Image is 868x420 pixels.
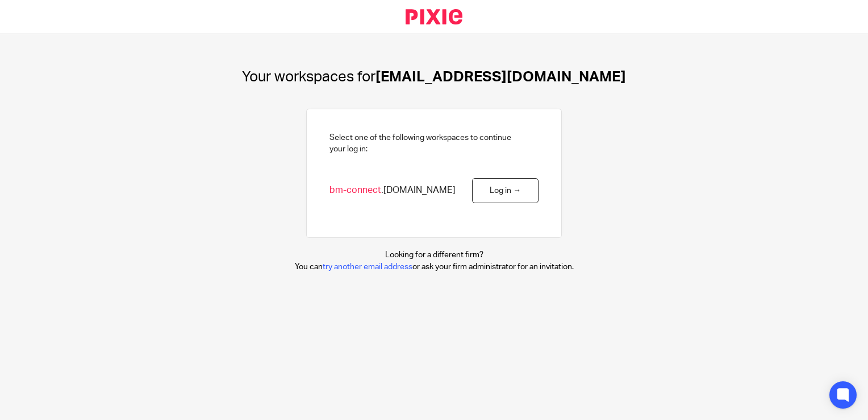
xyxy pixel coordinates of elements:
[242,69,375,84] span: Your workspaces for
[329,186,381,195] span: bm-connect
[242,68,626,86] h1: [EMAIL_ADDRESS][DOMAIN_NAME]
[323,263,412,271] a: try another email address
[329,132,511,155] h2: Select one of the following workspaces to continue your log in:
[295,249,574,273] p: Looking for a different firm? You can or ask your firm administrator for an invitation.
[329,184,456,196] span: .[DOMAIN_NAME]
[472,178,539,204] a: Log in →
